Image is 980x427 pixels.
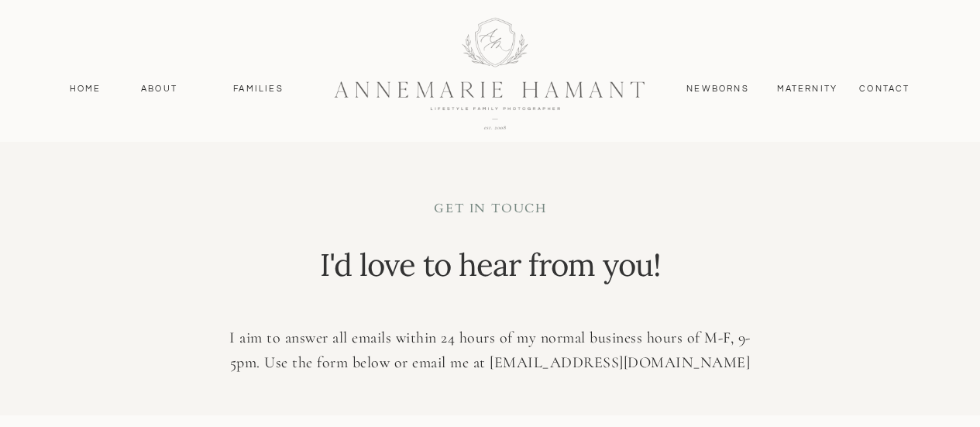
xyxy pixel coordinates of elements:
p: I aim to answer all emails within 24 hours of my normal business hours of M-F, 9-5pm. Use the for... [215,325,765,376]
a: MAternity [777,82,837,96]
p: I'd love to hear from you! [316,243,665,302]
a: Families [224,82,294,96]
p: get in touch [322,200,660,222]
a: About [137,82,182,96]
a: Newborns [681,82,755,96]
a: Home [63,82,108,96]
a: contact [851,82,919,96]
